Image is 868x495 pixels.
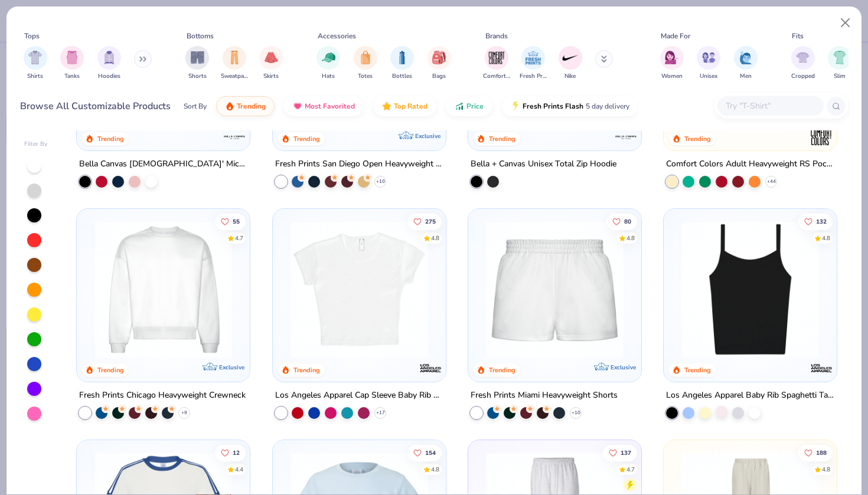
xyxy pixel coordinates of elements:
div: filter for Cropped [791,46,815,81]
div: Comfort Colors Adult Heavyweight RS Pocket T-Shirt [666,157,834,172]
img: most_fav.gif [293,101,302,111]
div: Bella + Canvas Unisex Total Zip Hoodie [471,157,616,172]
button: Like [798,213,833,230]
div: filter for Totes [354,46,377,81]
span: Comfort Colors [483,72,510,81]
img: Bottles Image [396,51,409,64]
button: filter button [483,46,510,81]
button: Like [407,213,441,230]
div: filter for Women [660,46,684,81]
span: Price [466,101,484,111]
img: Sweatpants Image [228,51,241,64]
div: 4.7 [235,234,243,242]
span: + 9 [181,409,187,417]
button: filter button [791,46,815,81]
img: Tanks Image [66,51,79,64]
span: Totes [358,72,373,81]
div: filter for Slim [828,46,851,81]
img: Cropped Image [796,51,810,64]
button: Most Favorited [284,96,364,116]
img: Fresh Prints Image [524,49,542,67]
div: Tops [24,31,40,41]
div: Fits [792,31,804,41]
img: trending.gif [225,101,234,111]
span: + 44 [767,178,776,185]
span: Tanks [64,72,80,81]
img: Men Image [739,51,752,64]
span: Shorts [188,72,207,81]
img: Hats Image [322,51,335,64]
button: Like [603,444,637,461]
div: filter for Hats [316,46,340,81]
div: Brands [485,31,508,41]
div: filter for Shirts [24,46,47,81]
div: 4.8 [626,234,635,242]
div: filter for Bottles [390,46,414,81]
button: filter button [221,46,248,81]
span: Sweatpants [221,72,248,81]
div: 4.8 [822,465,830,474]
div: filter for Unisex [697,46,720,81]
button: Top Rated [373,96,436,116]
span: + 10 [571,409,580,417]
div: Browse All Customizable Products [20,99,171,113]
div: filter for Hoodies [97,46,121,81]
span: Exclusive [611,363,636,371]
button: filter button [390,46,414,81]
span: Bottles [392,72,412,81]
span: 80 [624,218,631,224]
img: cbf11e79-2adf-4c6b-b19e-3da42613dd1b [676,221,825,358]
span: 55 [233,218,240,224]
button: Price [446,96,492,116]
img: flash.gif [511,101,520,111]
button: Like [798,444,833,461]
span: 188 [816,450,827,455]
div: filter for Sweatpants [221,46,248,81]
img: af8dff09-eddf-408b-b5dc-51145765dcf2 [480,221,629,358]
div: Bella Canvas [DEMOGRAPHIC_DATA]' Micro Ribbed Scoop Tank [79,157,247,172]
div: filter for Tanks [60,46,84,81]
span: Exclusive [220,363,245,371]
div: filter for Nike [559,46,582,81]
div: Fresh Prints San Diego Open Heavyweight Sweatpants [275,157,443,172]
span: Unisex [700,72,717,81]
span: Fresh Prints Flash [523,101,583,111]
div: Made For [661,31,690,41]
button: Trending [216,96,275,116]
button: filter button [60,46,84,81]
span: Nike [564,72,576,81]
span: Hats [322,72,335,81]
img: Comfort Colors logo [810,125,833,149]
span: Shirts [27,72,43,81]
img: Bags Image [432,51,445,64]
img: Nike Image [562,49,579,67]
span: 154 [425,450,435,455]
button: Like [215,213,246,230]
div: filter for Shorts [185,46,209,81]
img: Bella + Canvas logo [223,125,247,149]
img: Shorts Image [191,51,204,64]
span: Top Rated [394,101,428,111]
span: Fresh Prints [520,72,547,81]
img: Los Angeles Apparel logo [810,356,833,380]
img: TopRated.gif [382,101,391,111]
button: filter button [316,46,340,81]
span: Skirts [263,72,279,81]
button: filter button [697,46,720,81]
span: 5 day delivery [586,100,629,113]
span: + 17 [376,409,384,417]
span: Bags [432,72,446,81]
div: 4.8 [822,234,830,242]
div: 4.4 [235,465,243,474]
div: Filter By [24,140,48,149]
div: Los Angeles Apparel Baby Rib Spaghetti Tank [666,388,834,403]
img: Los Angeles Apparel logo [419,356,442,380]
button: filter button [259,46,283,81]
button: filter button [559,46,582,81]
div: Bottoms [187,31,214,41]
span: Slim [834,72,846,81]
img: Women Image [665,51,678,64]
span: 275 [425,218,435,224]
div: filter for Fresh Prints [520,46,547,81]
span: + 10 [376,178,384,185]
